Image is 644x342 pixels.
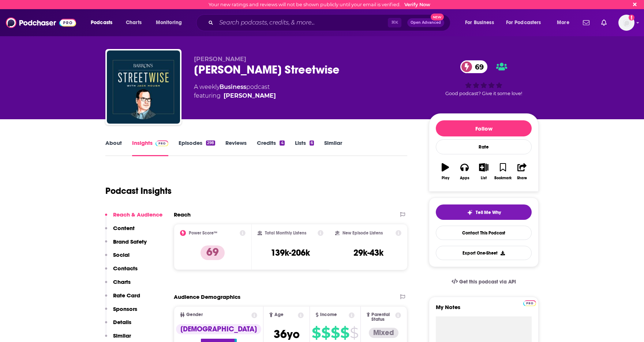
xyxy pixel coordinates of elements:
[320,312,337,317] span: Income
[113,265,138,272] p: Contacts
[431,14,444,20] span: New
[274,327,300,341] span: 36 yo
[113,292,140,299] p: Rate Card
[220,83,246,90] a: Business
[465,18,494,28] span: For Business
[460,176,469,180] div: Apps
[194,83,276,100] div: A weekly podcast
[442,176,449,180] div: Play
[126,18,142,28] span: Charts
[174,211,191,218] h2: Reach
[105,238,147,252] button: Brand Safety
[194,91,276,100] span: featuring
[113,251,130,258] p: Social
[224,91,276,100] a: Jack Hough
[113,211,162,218] p: Reach & Audience
[151,17,191,29] button: open menu
[436,226,532,240] a: Contact This Podcast
[113,278,131,285] p: Charts
[105,185,172,196] h1: Podcast Insights
[350,327,358,339] span: $
[467,210,473,215] img: tell me why sparkle
[404,2,430,7] a: Verify Now
[265,230,306,236] h2: Total Monthly Listens
[113,305,137,312] p: Sponsors
[113,225,135,232] p: Content
[105,292,140,305] button: Rate Card
[113,319,131,326] p: Details
[436,139,532,154] div: Rate
[407,18,444,27] button: Open AdvancedNew
[105,305,137,319] button: Sponsors
[468,60,487,73] span: 69
[321,327,330,339] span: $
[517,176,527,180] div: Share
[324,139,342,156] a: Similar
[312,327,321,339] span: $
[598,16,610,29] a: Show notifications dropdown
[216,17,388,29] input: Search podcasts, credits, & more...
[206,140,215,146] div: 298
[113,332,131,339] p: Similar
[189,230,217,236] h2: Power Score™
[481,176,487,180] div: List
[209,2,430,7] div: Your new ratings and reviews will not be shown publicly until your email is verified.
[523,299,536,306] a: Pro website
[618,15,634,31] span: Logged in as charlottestone
[436,246,532,260] button: Export One-Sheet
[179,139,215,156] a: Episodes298
[388,18,401,27] span: ⌘ K
[618,15,634,31] img: User Profile
[340,327,349,339] span: $
[105,319,131,332] button: Details
[6,16,76,30] img: Podchaser - Follow, Share and Rate Podcasts
[105,139,122,156] a: About
[371,312,394,322] span: Parental Status
[494,176,512,180] div: Bookmark
[455,158,474,185] button: Apps
[91,18,112,28] span: Podcasts
[459,279,516,285] span: Get this podcast via API
[523,300,536,306] img: Podchaser Pro
[156,18,182,28] span: Monitoring
[501,17,552,29] button: open menu
[107,50,180,124] img: Barron's Streetwise
[411,21,441,25] span: Open Advanced
[557,18,569,28] span: More
[201,245,225,260] p: 69
[203,14,457,31] div: Search podcasts, credits, & more...
[271,247,310,258] h3: 139k-206k
[105,278,131,292] button: Charts
[353,247,383,258] h3: 29k-43k
[476,210,501,215] span: Tell Me Why
[86,17,122,29] button: open menu
[331,327,340,339] span: $
[629,15,634,20] svg: Email not verified
[460,17,503,29] button: open menu
[493,158,512,185] button: Bookmark
[445,91,522,96] span: Good podcast? Give it some love!
[436,304,532,316] label: My Notes
[436,158,455,185] button: Play
[580,16,592,29] a: Show notifications dropdown
[446,273,522,291] a: Get this podcast via API
[105,265,138,278] button: Contacts
[105,251,130,265] button: Social
[257,139,284,156] a: Credits4
[619,317,637,335] iframe: Intercom live chat
[194,56,246,63] span: [PERSON_NAME]
[436,120,532,136] button: Follow
[105,225,135,238] button: Content
[176,324,261,334] div: [DEMOGRAPHIC_DATA]
[460,60,487,73] a: 69
[225,139,247,156] a: Reviews
[342,230,383,236] h2: New Episode Listens
[105,211,162,225] button: Reach & Audience
[174,293,240,300] h2: Audience Demographics
[274,312,284,317] span: Age
[474,158,493,185] button: List
[618,15,634,31] button: Show profile menu
[156,140,168,146] img: Podchaser Pro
